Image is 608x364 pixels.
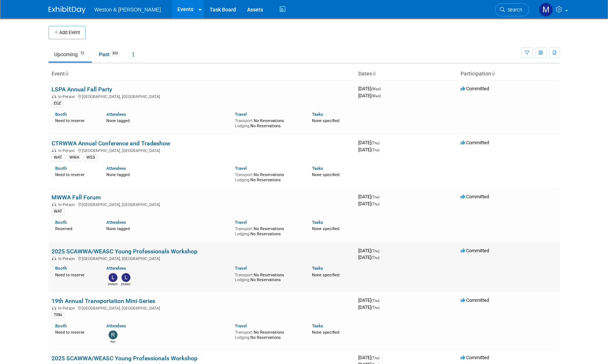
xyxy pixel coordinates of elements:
[106,112,126,117] a: Attendees
[235,118,254,123] span: Transport:
[235,273,254,277] span: Transport:
[55,225,96,232] div: Reserved
[67,154,82,161] div: WWA
[93,47,126,61] a: Past303
[235,271,301,283] div: No Reservations No Reservations
[372,71,376,77] a: Sort by Start Date
[235,323,247,328] a: Travel
[52,255,352,261] div: [GEOGRAPHIC_DATA], [GEOGRAPHIC_DATA]
[235,232,250,236] span: Lodging:
[52,355,197,362] a: 2025 SCAWWA/WEASC Young Professionals Workshop
[371,256,379,260] span: (Thu)
[371,299,379,303] span: (Thu)
[52,256,56,260] img: In-Person Event
[78,51,86,56] span: 72
[505,7,522,13] span: Search
[235,166,247,171] a: Travel
[52,86,112,93] a: LSPA Annual Fall Party
[461,297,489,303] span: Committed
[106,323,126,328] a: Attendees
[58,202,77,207] span: In-Person
[58,256,77,261] span: In-Person
[235,171,301,182] div: No Reservations No Reservations
[312,226,339,231] span: None specified
[58,306,77,311] span: In-Person
[461,194,489,199] span: Committed
[55,323,67,328] a: Booth
[49,68,355,80] th: Event
[52,93,352,99] div: [GEOGRAPHIC_DATA], [GEOGRAPHIC_DATA]
[381,297,382,303] span: -
[106,166,126,171] a: Attendees
[55,117,96,124] div: Need to reserve
[122,273,130,282] img: Louise Koepele
[381,248,382,253] span: -
[358,355,382,360] span: [DATE]
[52,306,56,310] img: In-Person Event
[110,51,120,56] span: 303
[381,140,382,145] span: -
[371,249,379,253] span: (Thu)
[461,355,489,360] span: Committed
[461,140,489,145] span: Committed
[371,94,381,98] span: (Wed)
[55,171,96,178] div: Need to reserve
[106,171,229,178] div: None tagged
[371,148,379,152] span: (Thu)
[312,166,323,171] a: Tasks
[52,248,197,255] a: 2025 SCAWWA/WEASC Young Professionals Workshop
[58,148,77,153] span: In-Person
[312,330,339,335] span: None specified
[235,124,250,128] span: Lodging:
[235,220,247,225] a: Travel
[52,208,64,215] div: WAT
[358,201,379,206] span: [DATE]
[371,195,379,199] span: (Thu)
[358,147,379,152] span: [DATE]
[235,178,250,182] span: Lodging:
[55,266,67,271] a: Booth
[108,282,117,286] div: Lucas Hernandez
[235,225,301,236] div: No Reservations No Reservations
[106,225,229,232] div: None tagged
[58,94,77,99] span: In-Person
[371,87,381,91] span: (Wed)
[312,118,339,123] span: None specified
[235,335,250,340] span: Lodging:
[52,94,56,98] img: In-Person Event
[358,304,379,310] span: [DATE]
[52,140,170,147] a: CTRWWA Annual Conference and Tradeshow
[312,273,339,277] span: None specified
[109,330,117,339] img: Raju Vasamsetti
[371,356,379,360] span: (Thu)
[382,86,383,91] span: -
[381,355,382,360] span: -
[106,220,126,225] a: Attendees
[358,194,382,199] span: [DATE]
[312,220,323,225] a: Tasks
[235,117,301,128] div: No Reservations No Reservations
[84,154,97,161] div: WSS
[106,117,229,124] div: None tagged
[358,86,383,91] span: [DATE]
[52,100,63,107] div: EGE
[235,172,254,177] span: Transport:
[49,47,92,61] a: Upcoming72
[371,306,379,310] span: (Thu)
[235,330,254,335] span: Transport:
[52,147,352,153] div: [GEOGRAPHIC_DATA], [GEOGRAPHIC_DATA]
[381,194,382,199] span: -
[49,6,86,14] img: ExhibitDay
[371,202,379,206] span: (Thu)
[235,266,247,271] a: Travel
[121,282,130,286] div: Louise Koepele
[539,3,553,17] img: Mary Ann Trujillo
[358,248,382,253] span: [DATE]
[358,93,381,98] span: [DATE]
[235,226,254,231] span: Transport:
[358,297,382,303] span: [DATE]
[495,3,529,16] a: Search
[355,68,458,80] th: Dates
[52,297,155,304] a: 19th Annual Transportation Mini-Series
[55,271,96,278] div: Need to reserve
